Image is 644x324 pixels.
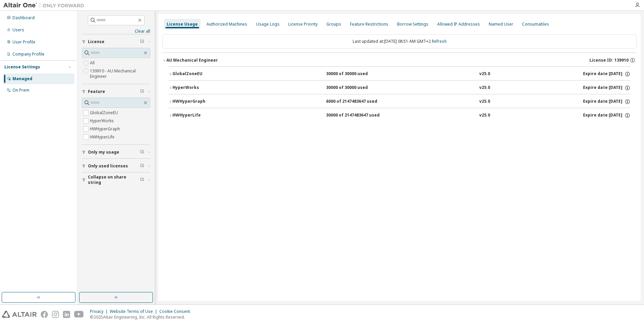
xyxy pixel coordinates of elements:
img: Altair One [3,2,88,9]
div: HyperWorks [172,85,233,91]
div: Last updated at: [DATE] 08:51 AM GMT+2 [162,34,637,48]
img: instagram.svg [52,311,59,318]
label: All [90,59,96,67]
img: altair_logo.svg [2,311,37,318]
div: 30000 of 30000 used [326,71,387,77]
label: GlobalZoneEU [90,109,119,117]
div: License Usage [167,22,198,27]
span: Clear filter [140,39,144,44]
div: Borrow Settings [397,22,428,27]
div: Expire date: [DATE] [583,85,631,91]
span: License ID: 139910 [589,58,629,63]
button: Collapse on share string [82,172,150,187]
span: Feature [88,89,105,94]
span: License [88,39,104,44]
div: 6000 of 2147483647 used [326,99,387,105]
div: v25.0 [479,112,490,119]
div: Authorized Machines [206,22,247,27]
div: Consumables [522,22,549,27]
a: Refresh [432,38,447,44]
button: HyperWorks30000 of 30000 usedv25.0Expire date:[DATE] [168,80,631,95]
button: Only used licenses [82,159,150,173]
img: linkedin.svg [63,311,70,318]
div: On Prem [12,88,29,93]
div: Expire date: [DATE] [583,99,631,105]
span: Clear filter [140,89,144,94]
div: Users [12,27,24,33]
div: 30000 of 30000 used [326,85,387,91]
span: Only used licenses [88,163,128,169]
span: Clear filter [140,150,144,155]
div: Dashboard [12,15,35,21]
div: v25.0 [479,99,490,105]
button: Only my usage [82,145,150,160]
div: AU Mechanical Engineer [166,58,218,63]
div: Managed [12,76,32,82]
div: Expire date: [DATE] [583,112,631,119]
div: Privacy [90,309,110,314]
button: License [82,34,150,49]
button: GlobalZoneEU30000 of 30000 usedv25.0Expire date:[DATE] [168,67,631,82]
div: Groups [326,22,341,27]
div: Cookie Consent [159,309,194,314]
div: v25.0 [479,85,490,91]
div: 30000 of 2147483647 used [326,112,387,119]
label: 139910 - AU Mechanical Engineer [90,67,150,80]
button: AU Mechanical EngineerLicense ID: 139910 [162,53,637,68]
button: Feature [82,84,150,99]
div: License Priority [288,22,318,27]
p: © 2025 Altair Engineering, Inc. All Rights Reserved. [90,314,194,320]
button: HWHyperLife30000 of 2147483647 usedv25.0Expire date:[DATE] [168,108,631,123]
label: HyperWorks [90,117,115,125]
div: Allowed IP Addresses [437,22,480,27]
label: HWHyperLife [90,133,116,141]
label: HWHyperGraph [90,125,121,133]
div: GlobalZoneEU [172,71,233,77]
div: Website Terms of Use [110,309,159,314]
img: facebook.svg [41,311,48,318]
button: HWHyperGraph6000 of 2147483647 usedv25.0Expire date:[DATE] [168,94,631,109]
div: v25.0 [479,71,490,77]
a: Clear all [82,29,150,34]
div: License Settings [4,64,40,70]
div: HWHyperGraph [172,99,233,105]
div: Company Profile [12,52,44,57]
img: youtube.svg [74,311,84,318]
div: Expire date: [DATE] [583,71,631,77]
div: User Profile [12,39,35,45]
span: Clear filter [140,163,144,169]
span: Only my usage [88,150,119,155]
span: Clear filter [140,177,144,183]
div: Named User [489,22,513,27]
div: Usage Logs [256,22,280,27]
div: HWHyperLife [172,112,233,119]
div: Feature Restrictions [350,22,388,27]
span: Collapse on share string [88,174,140,185]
